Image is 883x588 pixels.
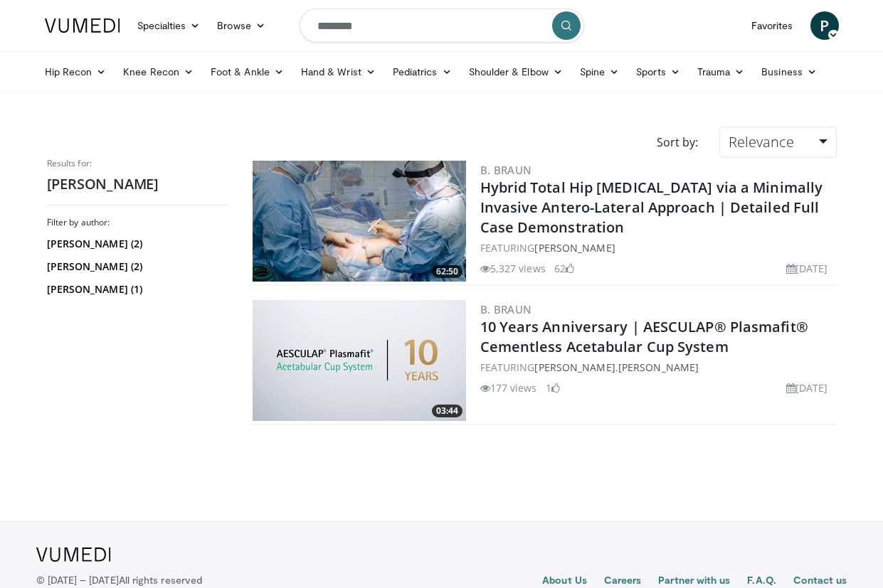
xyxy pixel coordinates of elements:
span: Relevance [729,132,794,151]
img: 616607d7-543f-4d9f-9ddf-020e16e6eccf.jpg.300x170_q85_crop-smart_upscale.jpg [253,161,466,282]
a: Specialties [129,11,209,40]
a: 62:50 [253,161,466,282]
a: [PERSON_NAME] (2) [47,237,225,251]
h2: [PERSON_NAME] [47,175,228,193]
a: P [810,11,839,40]
a: Pediatrics [384,58,460,86]
a: Relevance [719,127,836,158]
a: [PERSON_NAME] [618,360,699,374]
a: Hip Recon [36,58,115,86]
a: Foot & Ankle [202,58,292,86]
span: 03:44 [432,405,462,417]
img: 38d5200b-2d38-4dea-a184-4a4cb0a631cd.300x170_q85_crop-smart_upscale.jpg [253,300,466,421]
li: 5,327 views [480,261,546,276]
p: © [DATE] – [DATE] [36,573,203,587]
a: [PERSON_NAME] (2) [47,260,225,274]
span: All rights reserved [119,574,202,586]
li: 1 [546,380,560,395]
h3: Filter by author: [47,217,228,228]
a: [PERSON_NAME] [534,241,615,255]
div: Sort by: [646,127,709,158]
a: Browse [208,11,274,40]
a: 03:44 [253,300,466,421]
a: Sports [628,58,689,86]
li: [DATE] [786,261,828,276]
a: Hybrid Total Hip [MEDICAL_DATA] via a Minimally Invasive Antero-Lateral Approach | Detailed Full ... [480,178,823,237]
a: Favorites [743,11,802,40]
a: B. Braun [480,163,532,177]
span: 62:50 [432,265,462,278]
a: [PERSON_NAME] (1) [47,282,225,296]
a: B. Braun [480,302,532,316]
input: Search topics, interventions [300,9,584,43]
a: Spine [571,58,628,86]
li: [DATE] [786,380,828,395]
img: VuMedi Logo [36,547,111,562]
div: FEATURING , [480,360,834,375]
li: 177 views [480,380,537,395]
a: Shoulder & Elbow [460,58,571,86]
a: 10 Years Anniversary | AESCULAP® Plasmafit® Cementless Acetabular Cup System [480,317,808,356]
a: Hand & Wrist [292,58,384,86]
div: FEATURING [480,240,834,255]
li: 62 [554,261,574,276]
a: [PERSON_NAME] [534,360,615,374]
a: Knee Recon [115,58,202,86]
a: Business [753,58,825,86]
a: Trauma [689,58,754,86]
p: Results for: [47,158,228,169]
img: VuMedi Logo [45,18,120,33]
